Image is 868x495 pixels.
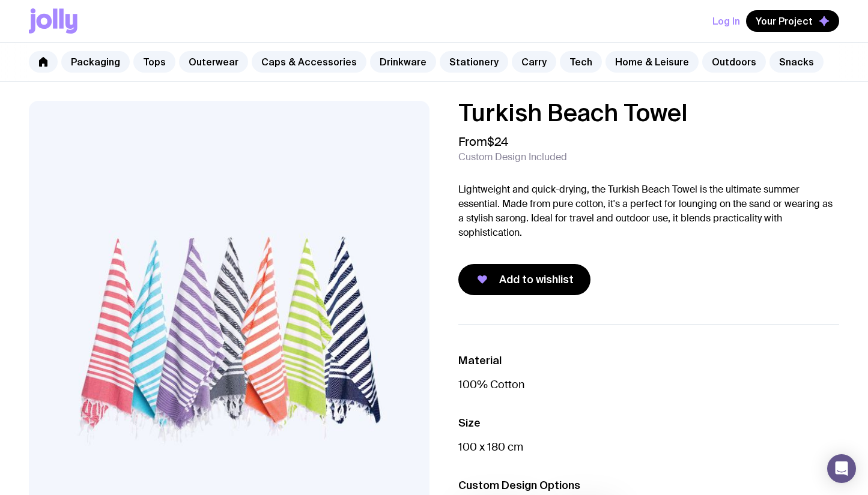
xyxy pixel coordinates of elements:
[746,10,839,32] button: Your Project
[440,51,508,73] a: Stationery
[827,454,856,483] div: Open Intercom Messenger
[769,51,824,73] a: Snacks
[702,51,766,73] a: Outdoors
[458,478,840,493] h3: Custom Design Options
[179,51,248,73] a: Outerwear
[458,416,840,430] h3: Size
[458,134,508,149] span: From
[499,272,574,287] span: Add to wishlist
[512,51,556,73] a: Carry
[487,134,508,149] span: $24
[458,151,567,163] span: Custom Design Included
[370,51,436,73] a: Drinkware
[458,440,840,454] p: 100 x 180 cm
[458,101,840,125] h1: Turkish Beach Towel
[458,353,840,368] h3: Material
[712,10,740,32] button: Log In
[560,51,602,73] a: Tech
[133,51,175,73] a: Tops
[252,51,366,73] a: Caps & Accessories
[756,15,813,27] span: Your Project
[605,51,699,73] a: Home & Leisure
[458,182,840,240] p: Lightweight and quick-drying, the Turkish Beach Towel is the ultimate summer essential. Made from...
[458,264,590,295] button: Add to wishlist
[61,51,130,73] a: Packaging
[458,377,840,392] p: 100% Cotton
